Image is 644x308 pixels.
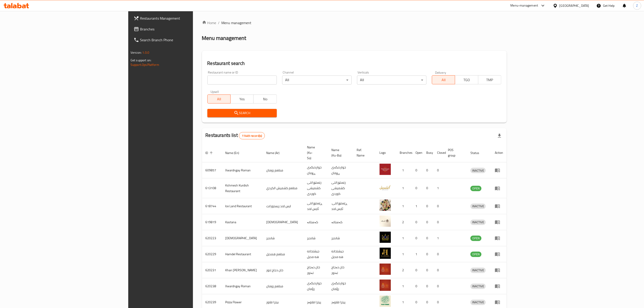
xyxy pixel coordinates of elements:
[495,168,503,173] div: Menu
[140,26,232,32] span: Branches
[209,96,229,102] span: All
[380,200,391,211] img: Ice Land Restaurant
[328,262,353,278] td: خان دەجاج تەنور
[239,134,265,138] span: 11449 record(s)
[357,147,371,158] span: Ref. Name
[470,268,486,273] span: INACTIVE
[222,262,263,278] td: Khan [PERSON_NAME]
[222,214,263,230] td: Kastana
[470,252,481,257] span: OPEN
[396,246,412,262] td: 1
[434,278,445,294] td: 0
[412,262,423,278] td: 0
[303,162,328,178] td: خواردنگەی ڕۆمان
[478,75,501,84] button: TMP
[303,246,328,262] td: جيشتخانه هه مديل
[380,264,391,275] img: Khan Dejaj Tanoor
[263,278,303,294] td: مطعم رومان
[412,246,423,262] td: 1
[434,77,453,83] span: All
[222,20,252,25] span: Menu management
[434,162,445,178] td: 0
[412,178,423,198] td: 0
[222,278,263,294] td: Xwardngay Roman
[380,164,391,175] img: Xwardngay Roman
[263,198,303,214] td: ايس لاند ريستورانت
[328,230,353,246] td: شانديز
[491,143,507,162] th: Action
[470,300,486,305] div: INACTIVE
[396,262,412,278] td: 2
[130,13,236,24] a: Restaurants Management
[263,214,303,230] td: [DEMOGRAPHIC_DATA]
[432,75,455,84] button: All
[470,150,485,156] span: Status
[434,214,445,230] td: 0
[470,220,486,225] span: INACTIVE
[470,284,486,289] div: INACTIVE
[435,71,446,74] label: Delivery
[470,168,486,173] span: INACTIVE
[130,34,236,45] a: Search Branch Phone
[232,96,252,102] span: Yes
[222,230,263,246] td: [DEMOGRAPHIC_DATA]
[206,150,214,156] span: ID
[470,284,486,289] span: INACTIVE
[211,110,273,116] span: Search
[131,57,151,63] span: Get support on:
[396,162,412,178] td: 1
[423,278,434,294] td: 0
[396,214,412,230] td: 2
[202,20,507,25] nav: breadcrumb
[495,251,503,257] div: Menu
[396,178,412,198] td: 1
[480,77,500,83] span: TMP
[470,300,486,305] span: INACTIVE
[434,143,445,162] th: Closed
[328,198,353,214] td: .ڕێستۆرانتی ئایس لاند
[207,76,277,85] input: Search for restaurant name or ID..
[303,214,328,230] td: کەستانە
[495,186,503,191] div: Menu
[207,109,277,117] button: Search
[328,162,353,178] td: خواردنگەی ڕۆمان
[412,198,423,214] td: 1
[303,262,328,278] td: خان دەجاج تەنور
[230,94,254,103] button: Yes
[434,262,445,278] td: 0
[559,3,589,8] div: [GEOGRAPHIC_DATA]
[222,162,263,178] td: Xwardngay Roman
[332,147,348,158] span: Name (Ku-Ba)
[470,204,486,209] span: INACTIVE
[303,278,328,294] td: خواردنگەی رؤمان
[412,230,423,246] td: 0
[380,248,391,259] img: Hamdel Restaurant
[470,186,481,191] div: OPEN
[448,147,461,158] span: POS group
[282,76,352,85] div: All
[423,162,434,178] td: 0
[328,278,353,294] td: خواردنگەی رؤمان
[396,198,412,214] td: 1
[434,230,445,246] td: 1
[206,132,265,139] h2: Restaurants list
[511,3,538,8] div: Menu-management
[380,296,391,307] img: Pizza Flower
[380,280,391,291] img: Xwardngay Roman
[396,278,412,294] td: 1
[225,150,245,156] span: Name (En)
[423,262,434,278] td: 0
[222,246,263,262] td: Hamdel Restaurant
[303,230,328,246] td: شانديز
[222,178,263,198] td: Kshmesh Kurdish Restaurant
[380,216,391,227] img: Kastana
[412,162,423,178] td: 0
[253,94,277,103] button: No
[412,278,423,294] td: 0
[423,214,434,230] td: 0
[380,232,391,243] img: Shandiz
